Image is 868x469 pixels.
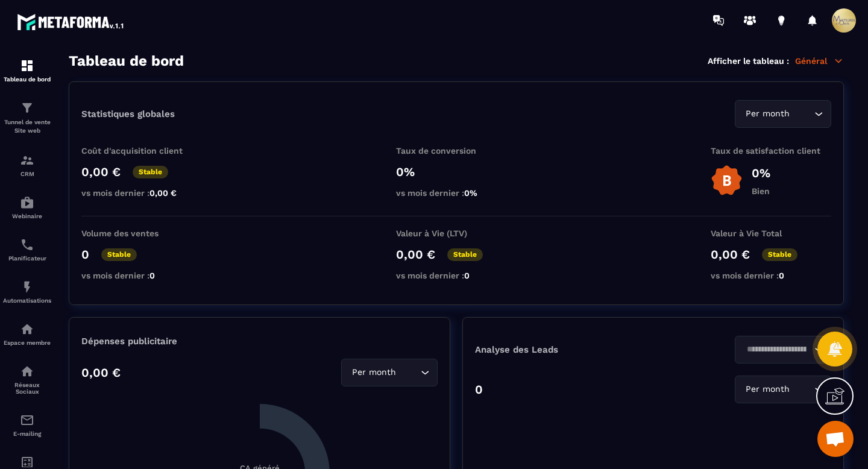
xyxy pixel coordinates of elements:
h3: Tableau de bord [69,52,184,69]
p: CRM [3,171,51,177]
p: Statistiques globales [81,109,175,119]
p: Stable [133,166,168,178]
p: Webinaire [3,213,51,219]
p: Réseaux Sociaux [3,382,51,395]
div: Search for option [735,376,831,403]
a: formationformationCRM [3,144,51,186]
p: Coût d'acquisition client [81,146,202,156]
div: Search for option [341,359,438,386]
img: social-network [20,364,34,379]
span: 0 [149,271,155,280]
p: vs mois dernier : [81,188,202,198]
a: emailemailE-mailing [3,404,51,446]
p: Taux de conversion [396,146,517,156]
a: automationsautomationsWebinaire [3,186,51,228]
p: 0 [81,247,89,262]
img: formation [20,101,34,115]
span: 0,00 € [149,188,177,198]
p: Volume des ventes [81,228,202,238]
p: 0% [396,165,517,179]
p: Bien [752,186,770,196]
img: scheduler [20,238,34,252]
a: formationformationTableau de bord [3,49,51,92]
img: automations [20,322,34,336]
span: 0% [464,188,477,198]
p: E-mailing [3,430,51,437]
img: email [20,413,34,427]
input: Search for option [792,383,811,396]
p: Stable [101,248,137,261]
p: Analyse des Leads [475,344,653,355]
a: schedulerschedulerPlanificateur [3,228,51,271]
p: vs mois dernier : [81,271,202,280]
p: Taux de satisfaction client [711,146,831,156]
p: Stable [762,248,797,261]
span: Per month [743,383,792,396]
p: vs mois dernier : [396,271,517,280]
p: Valeur à Vie (LTV) [396,228,517,238]
p: Afficher le tableau : [708,56,789,66]
a: automationsautomationsEspace membre [3,313,51,355]
a: social-networksocial-networkRéseaux Sociaux [3,355,51,404]
img: logo [17,11,125,33]
p: Dépenses publicitaire [81,336,438,347]
p: 0,00 € [711,247,750,262]
p: Tableau de bord [3,76,51,83]
p: Automatisations [3,297,51,304]
p: Valeur à Vie Total [711,228,831,238]
p: Général [795,55,844,66]
img: automations [20,195,34,210]
input: Search for option [792,107,811,121]
p: 0 [475,382,483,397]
p: 0,00 € [81,165,121,179]
img: formation [20,58,34,73]
a: formationformationTunnel de vente Site web [3,92,51,144]
p: 0,00 € [81,365,121,380]
div: Search for option [735,100,831,128]
p: 0,00 € [396,247,435,262]
img: formation [20,153,34,168]
p: 0% [752,166,770,180]
span: 0 [779,271,784,280]
p: Stable [447,248,483,261]
p: Tunnel de vente Site web [3,118,51,135]
div: Ouvrir le chat [817,421,854,457]
p: Espace membre [3,339,51,346]
p: Planificateur [3,255,51,262]
img: b-badge-o.b3b20ee6.svg [711,165,743,197]
span: 0 [464,271,470,280]
input: Search for option [398,366,418,379]
p: vs mois dernier : [711,271,831,280]
span: Per month [349,366,398,379]
p: vs mois dernier : [396,188,517,198]
img: automations [20,280,34,294]
span: Per month [743,107,792,121]
input: Search for option [743,343,811,356]
a: automationsautomationsAutomatisations [3,271,51,313]
div: Search for option [735,336,831,364]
